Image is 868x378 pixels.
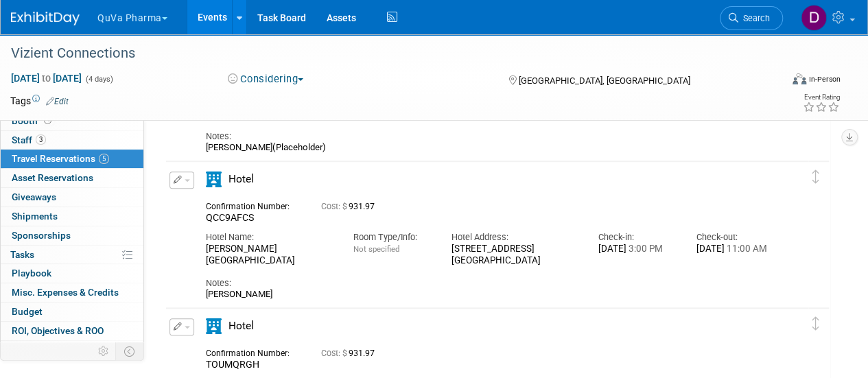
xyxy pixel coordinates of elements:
span: TOUMQRGH [206,359,259,370]
span: 931.97 [321,349,380,358]
a: Sponsorships [1,226,143,245]
div: Hotel Address: [451,231,578,244]
div: Hotel Name: [206,231,333,244]
span: Booth [12,115,54,126]
i: Click and drag to move item [812,317,819,331]
a: Tasks [1,246,143,264]
span: (4 days) [84,75,113,84]
span: Misc. Expenses & Credits [12,287,119,298]
div: [DATE] [696,244,774,255]
div: [PERSON_NAME] [206,289,774,300]
a: Shipments [1,207,143,226]
span: 3:00 PM [626,244,663,254]
div: Confirmation Number: [206,198,301,212]
span: Shipments [12,211,58,222]
span: Budget [12,306,43,317]
div: Notes: [206,130,774,143]
div: [STREET_ADDRESS] [GEOGRAPHIC_DATA] [451,244,578,267]
img: ExhibitDay [11,12,80,25]
span: 5 [99,154,109,164]
img: Danielle Mitchell [801,5,827,31]
a: Giveaways [1,188,143,206]
i: Hotel [206,318,222,334]
a: Staff3 [1,131,143,150]
td: Personalize Event Tab Strip [92,342,116,360]
div: Room Type/Info: [353,231,431,244]
span: [DATE] [DATE] [10,72,82,84]
div: [PERSON_NAME] [GEOGRAPHIC_DATA] [206,244,333,267]
span: 11:00 AM [725,244,767,254]
img: Format-Inperson.png [793,73,806,84]
a: Search [720,6,783,30]
span: Travel Reservations [12,153,109,164]
span: Tasks [10,249,34,260]
i: Hotel [206,172,222,187]
div: In-Person [808,74,841,84]
span: Staff [12,134,46,145]
div: Check-in: [598,231,676,244]
span: ROI, Objectives & ROO [12,325,104,336]
i: Click and drag to move item [812,170,819,184]
a: ROI, Objectives & ROO [1,322,143,340]
a: Playbook [1,264,143,283]
span: Sponsorships [12,230,71,241]
a: Edit [46,97,69,106]
span: Hotel [228,320,254,332]
span: Asset Reservations [12,172,93,183]
span: Cost: $ [321,202,349,211]
div: Event Format [719,71,841,92]
span: to [40,73,53,84]
span: Search [738,13,770,23]
td: Toggle Event Tabs [116,342,144,360]
span: Playbook [12,268,51,279]
span: QCC9AFCS [206,212,254,223]
div: Notes: [206,277,774,290]
div: Vizient Connections [6,41,770,66]
div: Confirmation Number: [206,344,301,359]
a: Misc. Expenses & Credits [1,283,143,302]
span: Giveaways [12,191,56,202]
span: Not specified [353,244,399,254]
div: [DATE] [598,244,676,255]
span: Hotel [228,173,254,185]
a: Asset Reservations [1,169,143,187]
a: Travel Reservations5 [1,150,143,168]
div: [PERSON_NAME](Placeholder) [206,142,774,153]
td: Tags [10,94,69,108]
span: 3 [36,134,46,145]
span: Cost: $ [321,349,349,358]
div: Check-out: [696,231,774,244]
span: 931.97 [321,202,380,211]
span: [GEOGRAPHIC_DATA], [GEOGRAPHIC_DATA] [518,75,690,86]
a: Budget [1,303,143,321]
div: Event Rating [803,94,840,101]
button: Considering [223,72,309,86]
